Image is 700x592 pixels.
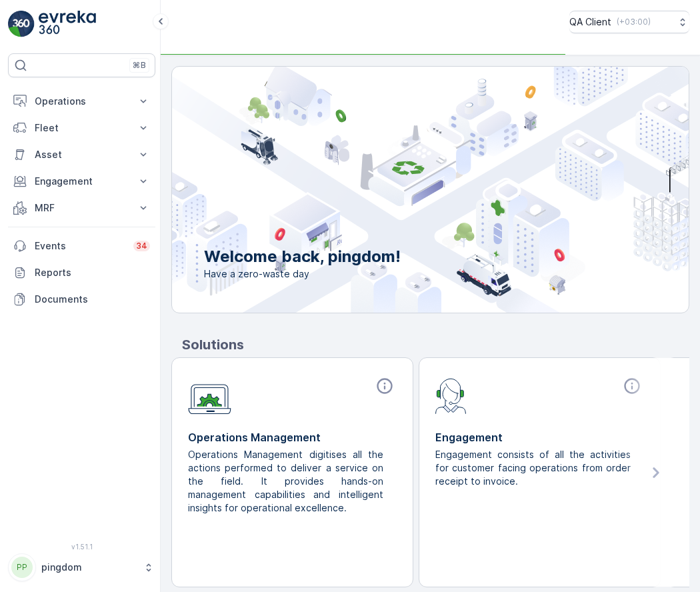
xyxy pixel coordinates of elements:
button: Fleet [8,115,155,141]
span: Have a zero-waste day [204,267,401,281]
img: city illustration [112,67,689,313]
p: Operations [35,95,129,108]
img: logo_light-DOdMpM7g.png [39,11,96,37]
p: Engagement [435,429,644,445]
p: ( +03:00 ) [617,17,651,27]
p: Events [35,239,125,253]
button: PPpingdom [8,553,155,581]
p: Operations Management digitises all the actions performed to deliver a service on the field. It p... [188,448,386,515]
img: module-icon [188,377,231,415]
p: 34 [136,241,147,251]
div: PP [11,557,33,578]
button: Asset [8,141,155,168]
p: pingdom [41,561,137,574]
button: QA Client(+03:00) [569,11,689,33]
p: QA Client [569,15,611,29]
p: Engagement consists of all the activities for customer facing operations from order receipt to in... [435,448,633,488]
a: Events34 [8,233,155,259]
img: logo [8,11,35,37]
p: Engagement [35,175,129,188]
button: Operations [8,88,155,115]
span: v 1.51.1 [8,543,155,551]
p: Documents [35,293,150,306]
img: module-icon [435,377,467,414]
button: MRF [8,195,155,221]
a: Reports [8,259,155,286]
a: Documents [8,286,155,313]
p: Operations Management [188,429,397,445]
p: MRF [35,201,129,215]
p: Welcome back, pingdom! [204,246,401,267]
p: ⌘B [133,60,146,71]
button: Engagement [8,168,155,195]
p: Reports [35,266,150,279]
p: Asset [35,148,129,161]
p: Solutions [182,335,689,355]
p: Fleet [35,121,129,135]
